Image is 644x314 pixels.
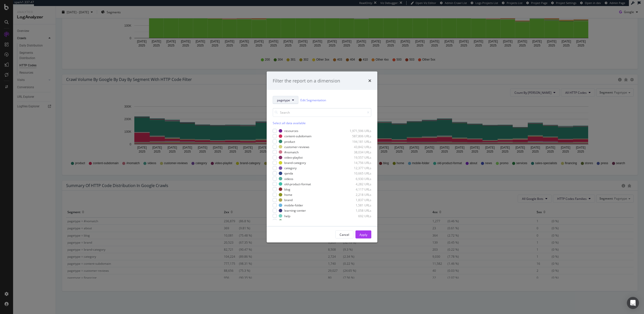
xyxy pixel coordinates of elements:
div: #nomatch [284,150,299,154]
div: customer-reviews [284,145,309,149]
div: modal [267,71,377,243]
div: 519 URLs [347,219,371,223]
div: category [284,166,297,170]
div: times [368,77,371,84]
input: Search [273,108,371,117]
div: blog [284,187,290,191]
div: 10,665 URLs [347,171,371,175]
div: Cancel [340,232,349,237]
div: learning-center [284,208,306,213]
button: pagetype [273,96,298,104]
div: 587,806 URLs [347,134,371,138]
div: packages [284,219,298,223]
div: brand [284,198,293,202]
div: qanda [284,171,293,175]
div: old-product-format [284,182,311,186]
a: Edit Segmentation [300,97,326,103]
div: home [284,193,292,197]
div: 1,581 URLs [347,203,371,207]
div: 19,557 URLs [347,155,371,160]
div: 4,282 URLs [347,182,371,186]
div: 43,842 URLs [347,145,371,149]
div: 38,034 URLs [347,150,371,154]
div: 14,756 URLs [347,161,371,165]
div: product [284,139,295,144]
div: 1,058 URLs [347,208,371,213]
span: pagetype [277,98,290,102]
div: brand-category [284,161,306,165]
div: 692 URLs [347,214,371,218]
div: Open Intercom Messenger [627,297,639,309]
div: Filter the report on a dimension [273,77,340,84]
div: 6,930 URLs [347,176,371,181]
button: Apply [355,231,371,239]
div: mobile-folder [284,203,303,207]
div: 1,837 URLs [347,198,371,202]
div: resources [284,129,298,133]
div: video-playlist [284,155,303,160]
button: Cancel [335,231,353,239]
div: 2,218 URLs [347,193,371,197]
div: Select all data available [273,121,371,125]
div: 4,117 URLs [347,187,371,191]
div: Apply [359,232,367,237]
div: content-subdomain [284,134,311,138]
div: help [284,214,290,218]
div: 12,377 URLs [347,166,371,170]
div: 1,971,596 URLs [347,129,371,133]
div: 194,181 URLs [347,139,371,144]
div: videos [284,176,293,181]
